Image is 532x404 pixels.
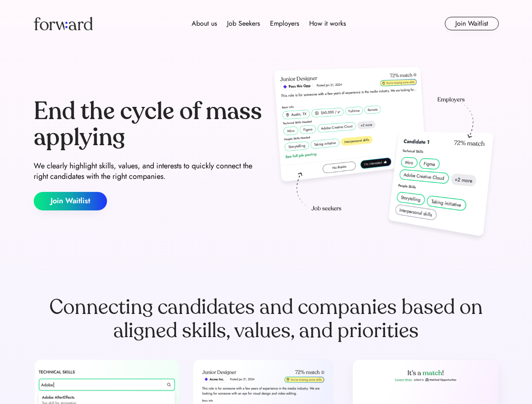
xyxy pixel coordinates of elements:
div: About us [192,19,217,29]
div: Employers [270,19,299,29]
img: Forward logo [34,17,93,30]
div: We clearly highlight skills, values, and interests to quickly connect the right candidates with t... [34,161,263,182]
div: End the cycle of mass applying [34,98,263,150]
div: How it works [309,19,346,29]
button: Join Waitlist [34,192,107,210]
div: Job Seekers [227,19,260,29]
img: hero-image.png [270,64,499,245]
button: Join Waitlist [445,17,499,30]
div: Connecting candidates and companies based on aligned skills, values, and priorities [34,295,499,343]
